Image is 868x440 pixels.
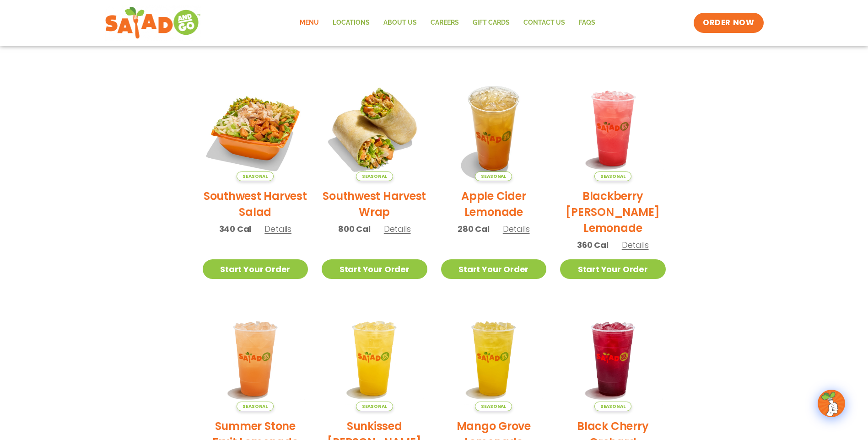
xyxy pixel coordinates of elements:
span: 280 Cal [458,223,490,235]
span: Seasonal [356,172,393,181]
a: Start Your Order [322,259,427,279]
nav: Menu [293,12,602,33]
a: Contact Us [517,12,572,33]
h2: Blackberry [PERSON_NAME] Lemonade [560,188,666,236]
a: Start Your Order [441,259,547,279]
a: Menu [293,12,326,33]
a: About Us [377,12,424,33]
img: new-SAG-logo-768×292 [105,5,201,41]
span: ORDER NOW [703,17,754,28]
span: Seasonal [356,402,393,411]
span: Seasonal [594,402,631,411]
img: Product photo for Apple Cider Lemonade [441,75,547,181]
span: Seasonal [475,172,512,181]
a: ORDER NOW [694,13,763,33]
img: Product photo for Sunkissed Yuzu Lemonade [322,306,427,412]
span: Details [264,223,291,235]
span: Details [503,223,530,235]
span: Seasonal [237,402,274,411]
span: 340 Cal [219,223,252,235]
h2: Apple Cider Lemonade [441,188,547,220]
span: 800 Cal [338,223,371,235]
h2: Southwest Harvest Salad [203,188,308,220]
a: Careers [424,12,466,33]
img: wpChatIcon [819,391,844,416]
span: 360 Cal [577,239,609,251]
a: GIFT CARDS [466,12,517,33]
img: Product photo for Summer Stone Fruit Lemonade [203,306,308,412]
img: Product photo for Southwest Harvest Wrap [322,75,427,181]
span: Seasonal [237,172,274,181]
h2: Southwest Harvest Wrap [322,188,427,220]
span: Seasonal [475,402,512,411]
img: Product photo for Mango Grove Lemonade [441,306,547,412]
span: Details [384,223,411,235]
img: Product photo for Southwest Harvest Salad [203,75,308,181]
img: Product photo for Black Cherry Orchard Lemonade [560,306,666,412]
a: FAQs [572,12,602,33]
span: Seasonal [594,172,631,181]
a: Start Your Order [203,259,308,279]
a: Locations [326,12,377,33]
span: Details [622,239,649,251]
img: Product photo for Blackberry Bramble Lemonade [560,75,666,181]
a: Start Your Order [560,259,666,279]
